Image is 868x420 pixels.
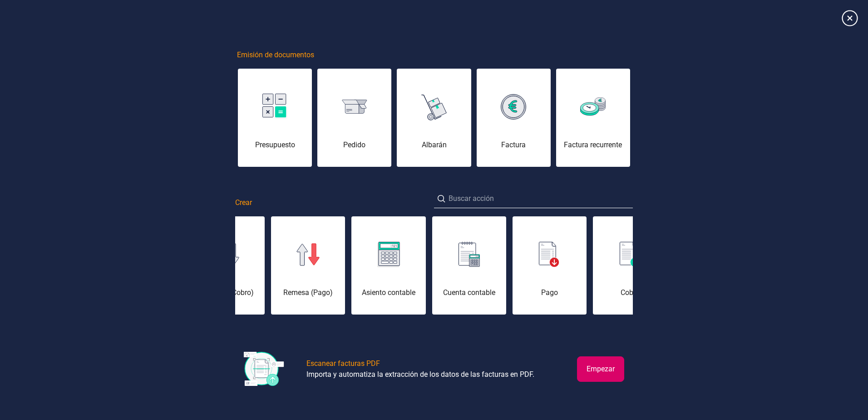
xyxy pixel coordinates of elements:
[262,94,288,120] img: img-presupuesto.svg
[477,140,551,150] div: Factura
[513,287,587,298] div: Pago
[539,242,560,267] img: img-pago.svg
[244,352,285,387] img: img-escanear-facturas-pdf.svg
[501,94,526,120] img: img-factura.svg
[342,100,367,114] img: img-pedido.svg
[317,140,391,150] div: Pedido
[397,140,471,150] div: Albarán
[620,242,641,267] img: img-cobro.svg
[306,358,380,369] div: Escanear facturas PDF
[593,287,667,298] div: Cobro
[271,287,345,298] div: Remesa (Pago)
[296,243,320,266] img: img-remesa-pago.svg
[580,97,606,116] img: img-factura-recurrente.svg
[434,190,633,208] input: Buscar acción
[351,287,425,298] div: Asiento contable
[235,197,252,208] span: Crear
[421,91,447,122] img: img-albaran.svg
[237,50,314,60] span: Emisión de documentos
[556,140,630,150] div: Factura recurrente
[459,242,480,267] img: img-cuenta-contable.svg
[377,242,400,267] img: img-asiento-contable.svg
[432,287,506,298] div: Cuenta contable
[306,369,534,380] div: Importa y automatiza la extracción de los datos de las facturas en PDF.
[577,356,624,382] button: Empezar
[238,140,312,150] div: Presupuesto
